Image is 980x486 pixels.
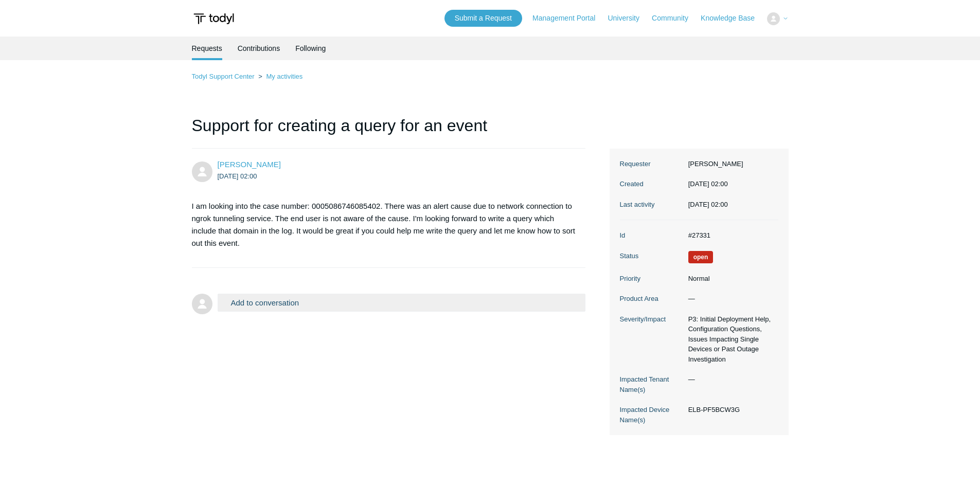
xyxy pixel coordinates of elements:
[688,251,714,263] span: We are working on a response for you
[683,230,778,241] dd: #27331
[620,179,683,189] dt: Created
[218,294,586,312] button: Add to conversation
[620,200,683,210] dt: Last activity
[192,113,586,149] h1: Support for creating a query for an event
[192,200,576,249] p: I am looking into the case number: 0005086746085402. There was an alert cause due to network conn...
[295,37,326,60] a: Following
[218,160,281,169] span: Akash Johnson
[620,374,683,394] dt: Impacted Tenant Name(s)
[608,13,649,24] a: University
[683,374,778,385] dd: —
[620,230,683,241] dt: Id
[620,251,683,261] dt: Status
[532,13,605,24] a: Management Portal
[620,274,683,284] dt: Priority
[192,37,222,60] li: Requests
[192,73,257,80] li: Todyl Support Center
[701,13,765,24] a: Knowledge Base
[218,172,257,180] time: 2025-08-12T02:00:32Z
[620,405,683,425] dt: Impacted Device Name(s)
[266,73,302,80] a: My activities
[192,73,255,80] a: Todyl Support Center
[688,180,728,188] time: 2025-08-12T02:00:32+00:00
[620,314,683,325] dt: Severity/Impact
[683,274,778,284] dd: Normal
[444,10,522,27] a: Submit a Request
[683,405,778,415] dd: ELB-PF5BCW3G
[688,201,728,208] time: 2025-08-12T02:00:32+00:00
[192,9,236,28] img: Todyl Support Center Help Center home page
[256,73,302,80] li: My activities
[683,294,778,304] dd: —
[238,37,280,60] a: Contributions
[683,314,778,365] dd: P3: Initial Deployment Help, Configuration Questions, Issues Impacting Single Devices or Past Out...
[620,294,683,304] dt: Product Area
[218,160,281,169] a: [PERSON_NAME]
[652,13,699,24] a: Community
[683,159,778,169] dd: [PERSON_NAME]
[620,159,683,169] dt: Requester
